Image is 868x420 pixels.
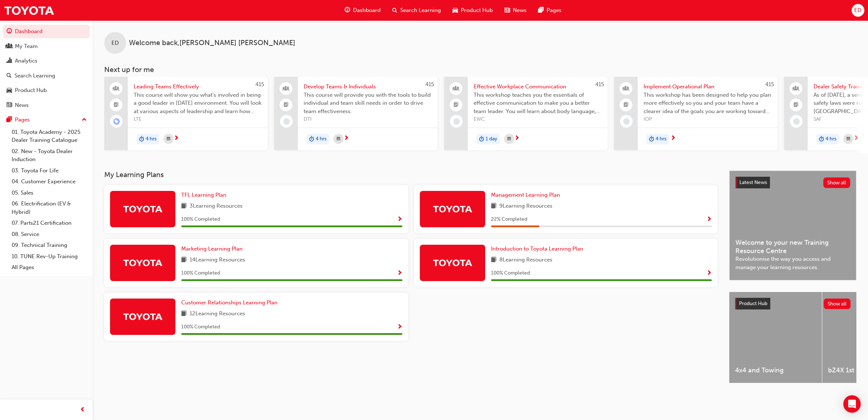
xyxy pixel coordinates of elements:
span: car-icon [453,6,458,15]
a: Marketing Learning Plan [181,245,246,253]
span: booktick-icon [114,100,119,110]
span: news-icon [7,102,12,109]
span: next-icon [514,135,520,142]
span: Introduction to Toyota Learning Plan [491,245,583,252]
img: Trak [433,256,472,269]
span: 8 Learning Resources [499,256,552,265]
img: Trak [123,256,163,269]
button: Show Progress [706,215,712,224]
a: 10. TUNE Rev-Up Training [9,251,90,262]
span: people-icon [114,84,119,93]
span: guage-icon [7,28,12,35]
a: 08. Service [9,229,90,240]
span: book-icon [491,256,496,265]
span: Dashboard [353,6,381,15]
span: Welcome to your new Training Resource Centre [735,239,850,255]
a: Latest NewsShow allWelcome to your new Training Resource CentreRevolutionise the way you access a... [729,171,856,280]
span: Show Progress [397,270,402,277]
span: TFL Learning Plan [181,192,226,198]
span: book-icon [491,202,496,211]
span: This workshop has been designed to help you plan more effectively so you and your team have a cle... [644,91,772,116]
span: next-icon [174,135,179,142]
span: calendar-icon [337,135,340,144]
span: Show Progress [706,216,712,223]
a: News [3,99,90,112]
a: 04. Customer Experience [9,176,90,187]
a: 415Develop Teams & IndividualsThis course will provide you with the tools to build individual and... [274,77,438,150]
span: 100 % Completed [181,215,220,224]
a: Latest NewsShow all [735,177,850,188]
h3: Next up for me [93,65,868,74]
div: News [15,101,29,109]
span: Management Learning Plan [491,192,560,198]
span: booktick-icon [454,100,459,110]
span: book-icon [181,256,187,265]
span: pages-icon [538,6,544,15]
span: EWC [474,115,602,124]
span: 100 % Completed [491,269,530,277]
a: 07. Parts21 Certification [9,217,90,229]
button: Pages [3,113,90,127]
span: 4 hrs [146,135,157,143]
a: 415Leading Teams EffectivelyThis course will show you what's involved in being a good leader in [... [104,77,268,150]
div: Search Learning [15,72,55,80]
span: Welcome back , [PERSON_NAME] [PERSON_NAME] [129,39,295,47]
h3: My Learning Plans [104,171,718,179]
span: Show Progress [397,324,402,331]
span: people-icon [624,84,629,93]
button: Show all [824,299,851,309]
a: Analytics [3,54,90,68]
span: 415 [765,81,774,88]
span: 100 % Completed [181,269,220,277]
span: people-icon [454,84,459,93]
span: booktick-icon [284,100,289,110]
span: 415 [595,81,604,88]
span: next-icon [670,135,676,142]
a: 02. New - Toyota Dealer Induction [9,146,90,165]
span: Develop Teams & Individuals [304,83,432,91]
span: search-icon [392,6,397,15]
span: Product Hub [739,300,767,307]
span: guage-icon [345,6,350,15]
span: 415 [425,81,434,88]
span: Pages [547,6,561,15]
button: Show Progress [397,269,402,278]
span: booktick-icon [624,100,629,110]
a: Product Hub [3,84,90,97]
img: Trak [433,203,472,215]
button: Show Progress [706,269,712,278]
span: Marketing Learning Plan [181,245,243,252]
span: booktick-icon [794,100,799,110]
a: Dashboard [3,25,90,38]
button: Show all [823,177,851,188]
span: news-icon [504,6,510,15]
a: 01. Toyota Academy - 2025 Dealer Training Catalogue [9,127,90,146]
span: 3 Learning Resources [190,202,243,211]
span: Search Learning [400,6,441,15]
span: calendar-icon [167,135,170,144]
span: This course will show you what's involved in being a good leader in [DATE] environment. You will ... [134,91,262,116]
span: News [513,6,527,15]
span: duration-icon [309,135,314,144]
img: Trak [123,203,163,215]
span: book-icon [181,309,187,319]
span: ED [111,39,119,47]
a: Customer Relationships Learning Plan [181,299,280,307]
span: learningRecordVerb_NONE-icon [453,118,460,125]
span: pages-icon [7,117,12,123]
span: next-icon [344,135,349,142]
a: TFL Learning Plan [181,191,229,199]
a: 415Effective Workplace CommunicationThis workshop teaches you the essentials of effective communi... [444,77,608,150]
span: 4 hrs [316,135,326,143]
span: duration-icon [139,135,144,144]
span: 9 Learning Resources [499,202,552,211]
div: Analytics [15,57,37,65]
span: learningRecordVerb_ENROLL-icon [113,118,120,125]
span: car-icon [7,87,12,94]
button: Show Progress [397,215,402,224]
span: Effective Workplace Communication [474,83,602,91]
a: Management Learning Plan [491,191,563,199]
span: 1 day [486,135,497,143]
a: Product HubShow all [735,298,851,309]
span: Revolutionise the way you access and manage your learning resources. [735,255,850,271]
